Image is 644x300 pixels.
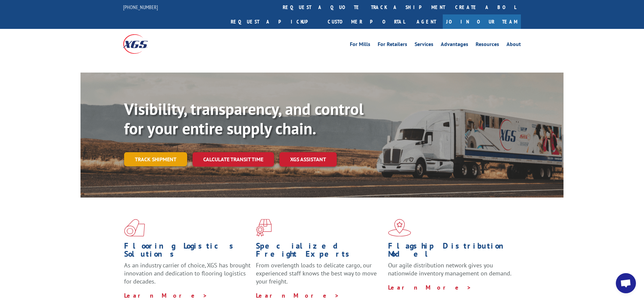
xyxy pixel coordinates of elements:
div: Open chat [616,273,636,293]
b: Visibility, transparency, and control for your entire supply chain. [124,98,364,139]
a: Request a pickup [226,14,323,29]
a: Learn More > [256,292,339,299]
img: xgs-icon-flagship-distribution-model-red [388,219,411,237]
h1: Flooring Logistics Solutions [124,242,251,261]
a: Join Our Team [443,14,521,29]
a: For Mills [350,42,370,49]
h1: Specialized Freight Experts [256,242,383,261]
a: Resources [476,42,499,49]
a: Advantages [441,42,468,49]
a: Agent [410,14,443,29]
a: Track shipment [124,152,187,166]
img: xgs-icon-total-supply-chain-intelligence-red [124,219,145,237]
span: Our agile distribution network gives you nationwide inventory management on demand. [388,261,512,277]
p: From overlength loads to delicate cargo, our experienced staff knows the best way to move your fr... [256,261,383,291]
h1: Flagship Distribution Model [388,242,515,261]
a: Services [415,42,433,49]
span: As an industry carrier of choice, XGS has brought innovation and dedication to flooring logistics... [124,261,251,285]
a: Learn More > [124,292,208,299]
a: Learn More > [388,284,472,291]
a: About [506,42,521,49]
a: XGS ASSISTANT [279,152,337,167]
a: [PHONE_NUMBER] [123,4,158,10]
img: xgs-icon-focused-on-flooring-red [256,219,272,237]
a: Calculate transit time [193,152,274,167]
a: Customer Portal [323,14,410,29]
a: For Retailers [378,42,407,49]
